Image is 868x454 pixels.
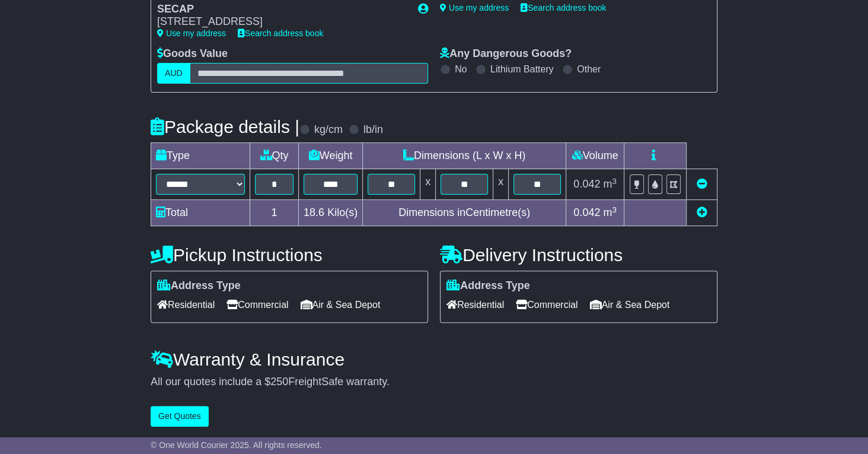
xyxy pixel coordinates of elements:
[590,296,670,314] span: Air & Sea Depot
[157,15,406,28] div: [STREET_ADDRESS]
[250,143,299,169] td: Qty
[314,123,343,136] label: kg/cm
[151,143,250,169] td: Type
[521,3,606,12] a: Search address book
[151,376,717,389] div: All our quotes include a $ FreightSafe warranty.
[238,28,323,38] a: Search address book
[270,376,288,388] span: 250
[516,296,577,314] span: Commercial
[696,207,707,218] a: Add new item
[151,406,209,427] button: Get Quotes
[566,143,624,169] td: Volume
[304,207,324,218] span: 18.6
[250,200,299,226] td: 1
[157,47,228,61] label: Goods Value
[440,47,572,61] label: Any Dangerous Goods?
[157,280,241,293] label: Address Type
[577,64,601,75] label: Other
[490,64,554,75] label: Lithium Battery
[157,28,226,38] a: Use my address
[573,178,600,190] span: 0.042
[363,200,566,226] td: Dimensions in Centimetre(s)
[151,200,250,226] td: Total
[157,63,190,84] label: AUD
[157,3,406,16] div: SECAP
[440,3,509,12] a: Use my address
[573,207,600,218] span: 0.042
[603,178,617,190] span: m
[299,200,363,226] td: Kilo(s)
[455,64,467,75] label: No
[299,143,363,169] td: Weight
[603,207,617,218] span: m
[157,296,215,314] span: Residential
[226,296,288,314] span: Commercial
[493,169,509,200] td: x
[301,296,381,314] span: Air & Sea Depot
[151,117,299,136] h4: Package details |
[363,123,383,136] label: lb/in
[151,350,717,369] h4: Warranty & Insurance
[420,169,436,200] td: x
[363,143,566,169] td: Dimensions (L x W x H)
[696,178,707,190] a: Remove this item
[440,245,717,265] h4: Delivery Instructions
[612,205,617,214] sup: 3
[612,177,617,186] sup: 3
[446,296,504,314] span: Residential
[151,245,428,265] h4: Pickup Instructions
[151,440,322,450] span: © One World Courier 2025. All rights reserved.
[446,280,530,293] label: Address Type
